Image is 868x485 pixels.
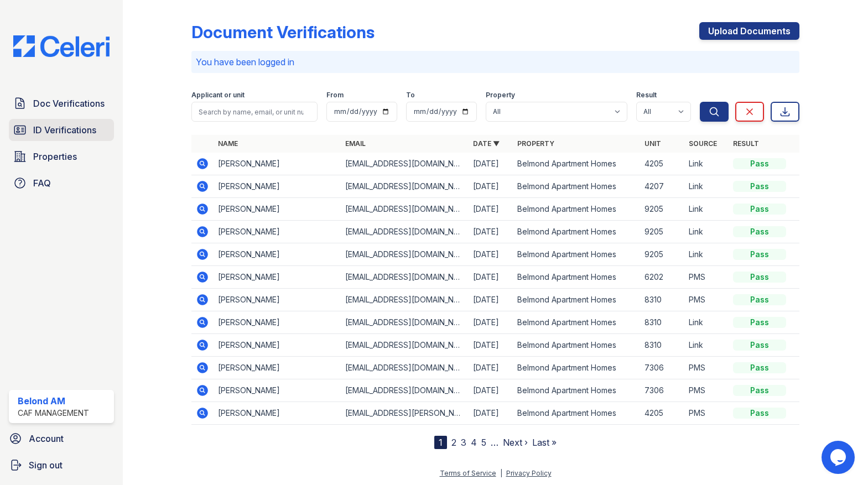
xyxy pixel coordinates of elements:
td: [EMAIL_ADDRESS][DOMAIN_NAME] [341,289,469,311]
a: Property [517,139,554,148]
td: [EMAIL_ADDRESS][DOMAIN_NAME] [341,198,469,221]
td: [EMAIL_ADDRESS][DOMAIN_NAME] [341,221,469,243]
span: ID Verifications [33,123,96,137]
div: 1 [434,436,447,449]
td: [EMAIL_ADDRESS][DOMAIN_NAME] [341,334,469,357]
td: PMS [684,402,729,425]
a: Date ▼ [473,139,500,148]
div: | [500,469,502,477]
span: Properties [33,150,77,163]
a: Source [689,139,717,148]
div: Pass [733,362,786,373]
a: Next › [503,437,528,448]
td: 4207 [640,175,684,198]
a: Result [733,139,759,148]
img: CE_Logo_Blue-a8612792a0a2168367f1c8372b55b34899dd931a85d93a1a3d3e32e68fde9ad4.png [4,35,118,57]
td: Link [684,175,729,198]
a: 2 [451,437,456,448]
a: ID Verifications [9,119,114,141]
iframe: chat widget [822,441,857,474]
td: [EMAIL_ADDRESS][DOMAIN_NAME] [341,175,469,198]
div: Pass [733,294,786,305]
td: [PERSON_NAME] [214,266,341,289]
td: [DATE] [469,175,513,198]
td: Belmond Apartment Homes [513,153,641,175]
td: PMS [684,289,729,311]
span: Account [29,432,64,445]
td: [PERSON_NAME] [214,289,341,311]
a: Account [4,427,118,450]
td: 7306 [640,379,684,402]
input: Search by name, email, or unit number [191,102,318,122]
td: Belmond Apartment Homes [513,221,641,243]
a: Terms of Service [440,469,496,477]
td: [PERSON_NAME] [214,198,341,221]
td: [DATE] [469,243,513,266]
a: Privacy Policy [506,469,552,477]
a: Sign out [4,454,118,476]
td: 9205 [640,198,684,221]
td: [DATE] [469,289,513,311]
a: Properties [9,145,114,168]
td: 9205 [640,221,684,243]
td: PMS [684,266,729,289]
td: [DATE] [469,379,513,402]
td: Belmond Apartment Homes [513,357,641,379]
td: Link [684,243,729,266]
span: … [491,436,498,449]
td: Belmond Apartment Homes [513,311,641,334]
td: [PERSON_NAME] [214,357,341,379]
td: Belmond Apartment Homes [513,289,641,311]
a: Name [218,139,238,148]
div: Pass [733,158,786,169]
td: PMS [684,379,729,402]
td: Link [684,198,729,221]
td: [PERSON_NAME] [214,221,341,243]
label: Applicant or unit [191,91,245,100]
td: [DATE] [469,198,513,221]
div: Pass [733,385,786,396]
td: 8310 [640,311,684,334]
td: [PERSON_NAME] [214,311,341,334]
div: Document Verifications [191,22,375,42]
span: FAQ [33,176,51,190]
td: [PERSON_NAME] [214,379,341,402]
a: Unit [644,139,661,148]
a: Last » [532,437,557,448]
a: Doc Verifications [9,92,114,114]
div: Pass [733,408,786,419]
td: [EMAIL_ADDRESS][DOMAIN_NAME] [341,357,469,379]
td: [PERSON_NAME] [214,402,341,425]
td: [EMAIL_ADDRESS][DOMAIN_NAME] [341,311,469,334]
a: Email [345,139,366,148]
div: Belond AM [18,394,89,408]
label: To [406,91,415,100]
td: [PERSON_NAME] [214,153,341,175]
td: 6202 [640,266,684,289]
div: Pass [733,272,786,283]
label: Property [486,91,515,100]
a: Upload Documents [699,22,799,40]
td: [PERSON_NAME] [214,175,341,198]
td: Belmond Apartment Homes [513,334,641,357]
div: Pass [733,317,786,328]
div: Pass [733,181,786,192]
td: Link [684,334,729,357]
div: Pass [733,249,786,260]
a: 4 [471,437,477,448]
td: [EMAIL_ADDRESS][DOMAIN_NAME] [341,379,469,402]
td: 8310 [640,289,684,311]
td: PMS [684,357,729,379]
td: 8310 [640,334,684,357]
td: [PERSON_NAME] [214,243,341,266]
p: You have been logged in [196,55,796,69]
div: Pass [733,226,786,237]
label: From [326,91,344,100]
div: Pass [733,340,786,351]
td: [DATE] [469,357,513,379]
td: [DATE] [469,153,513,175]
td: Belmond Apartment Homes [513,175,641,198]
td: Belmond Apartment Homes [513,243,641,266]
a: 5 [481,437,486,448]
